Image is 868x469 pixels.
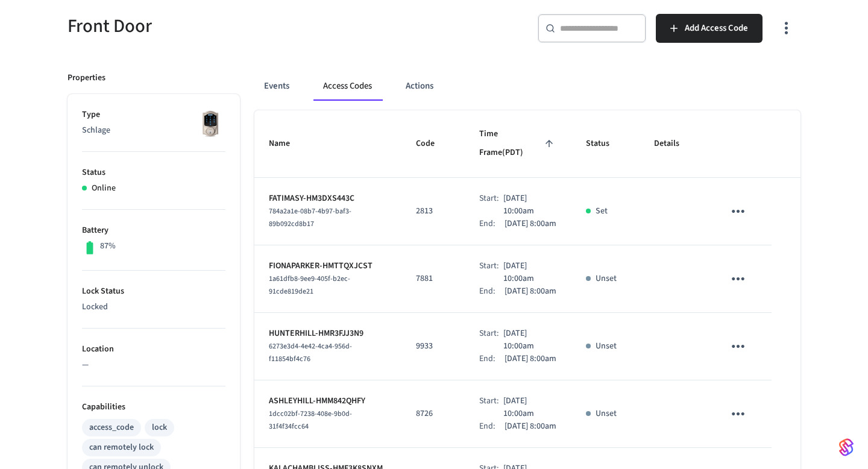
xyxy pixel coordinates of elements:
[82,343,225,356] p: Location
[416,272,450,285] p: 7881
[68,14,427,39] h5: Front Door
[505,353,556,365] p: [DATE] 8:00am
[505,285,556,298] p: [DATE] 8:00am
[82,301,225,313] p: Locked
[479,260,503,285] div: Start:
[269,206,351,229] span: 784a2a1e-08b7-4b97-baf3-89b092cd8b17
[596,340,617,353] p: Unset
[416,134,450,153] span: Code
[505,218,556,230] p: [DATE] 8:00am
[503,192,556,218] p: [DATE] 10:00am
[479,285,505,298] div: End:
[479,353,505,365] div: End:
[269,395,387,408] p: ASHLEYHILL-HMM842QHFY
[416,205,450,218] p: 2813
[596,272,617,285] p: Unset
[82,224,225,237] p: Battery
[254,72,299,101] button: Events
[82,124,225,137] p: Schlage
[82,166,225,179] p: Status
[479,395,503,420] div: Start:
[82,285,225,298] p: Lock Status
[92,182,116,195] p: Online
[269,409,352,432] span: 1dcc02bf-7238-408e-9b0d-31f4f34fcc64
[89,421,134,434] div: access_code
[195,109,225,139] img: Schlage Sense Smart Deadbolt with Camelot Trim, Front
[269,192,387,205] p: FATIMASY-HM3DXS443C
[503,260,556,285] p: [DATE] 10:00am
[596,205,608,218] p: Set
[654,134,695,153] span: Details
[416,408,450,420] p: 8726
[82,401,225,414] p: Capabilities
[479,327,503,353] div: Start:
[685,20,748,36] span: Add Access Code
[152,421,167,434] div: lock
[269,274,350,297] span: 1a61dfb8-9ee9-405f-b2ec-91cde819de21
[596,408,617,420] p: Unset
[68,72,105,84] p: Properties
[89,441,154,454] div: can remotely lock
[396,72,443,101] button: Actions
[269,341,352,364] span: 6273e3d4-4e42-4ca4-956d-f11854bf4c76
[839,438,854,457] img: SeamLogoGradient.69752ec5.svg
[416,340,450,353] p: 9933
[269,260,387,272] p: FIONAPARKER-HMTTQXJCST
[82,109,225,121] p: Type
[479,420,505,433] div: End:
[656,14,763,43] button: Add Access Code
[503,395,556,420] p: [DATE] 10:00am
[313,72,382,101] button: Access Codes
[269,134,306,153] span: Name
[479,192,503,218] div: Start:
[503,327,556,353] p: [DATE] 10:00am
[505,420,556,433] p: [DATE] 8:00am
[100,240,116,253] p: 87%
[479,125,556,163] span: Time Frame(PDT)
[269,327,387,340] p: HUNTERHILL-HMR3FJJ3N9
[254,72,800,101] div: ant example
[479,218,505,230] div: End:
[586,134,625,153] span: Status
[82,359,225,371] p: —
